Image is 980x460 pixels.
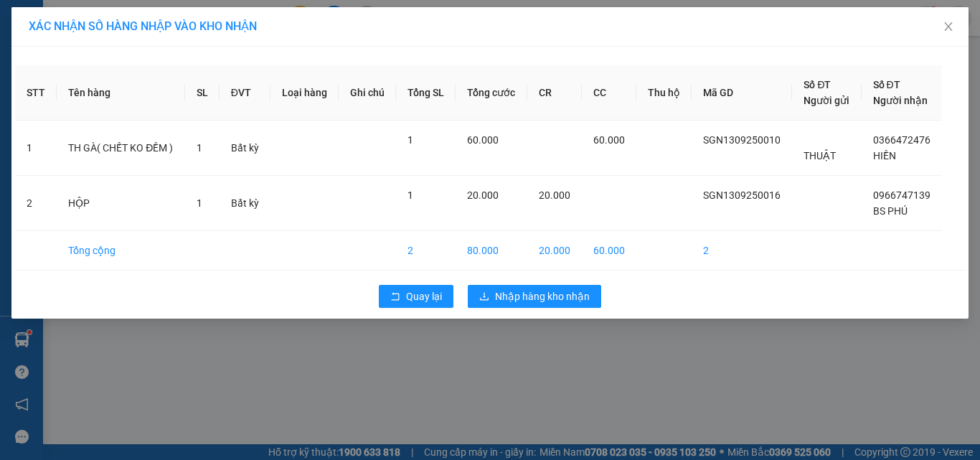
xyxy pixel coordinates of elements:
[15,121,57,176] td: 1
[406,288,442,304] span: Quay lại
[593,134,625,146] span: 60.000
[527,231,582,271] td: 20.000
[495,288,590,304] span: Nhập hàng kho nhận
[703,134,781,146] span: SGN1309250010
[379,285,453,308] button: rollbackQuay lại
[873,189,930,201] span: 0966747139
[29,19,257,33] span: XÁC NHẬN SỐ HÀNG NHẬP VÀO KHO NHẬN
[57,231,185,271] td: Tổng cộng
[527,65,582,121] th: CR
[185,65,220,121] th: SL
[15,65,57,121] th: STT
[873,134,930,146] span: 0366472476
[57,176,185,231] td: HỘP
[390,291,400,303] span: rollback
[873,150,896,161] span: HIỀN
[407,189,413,201] span: 1
[220,65,270,121] th: ĐVT
[15,176,57,231] td: 2
[582,231,636,271] td: 60.000
[943,21,954,32] span: close
[928,7,969,47] button: Close
[57,121,185,176] td: TH GÀ( CHẾT KO ĐỀM )
[197,142,202,154] span: 1
[456,65,527,121] th: Tổng cước
[396,231,456,271] td: 2
[57,65,185,121] th: Tên hàng
[220,176,270,231] td: Bất kỳ
[468,285,601,308] button: downloadNhập hàng kho nhận
[467,189,499,201] span: 20.000
[479,291,489,303] span: download
[467,134,499,146] span: 60.000
[692,231,792,271] td: 2
[539,189,570,201] span: 20.000
[703,189,781,201] span: SGN1309250016
[197,197,202,209] span: 1
[339,65,396,121] th: Ghi chú
[873,205,908,217] span: BS PHÚ
[804,95,849,106] span: Người gửi
[456,231,527,271] td: 80.000
[804,79,831,90] span: Số ĐT
[873,95,928,106] span: Người nhận
[270,65,339,121] th: Loại hàng
[396,65,456,121] th: Tổng SL
[636,65,692,121] th: Thu hộ
[873,79,900,90] span: Số ĐT
[407,134,413,146] span: 1
[692,65,792,121] th: Mã GD
[220,121,270,176] td: Bất kỳ
[804,150,836,161] span: THUẬT
[582,65,636,121] th: CC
